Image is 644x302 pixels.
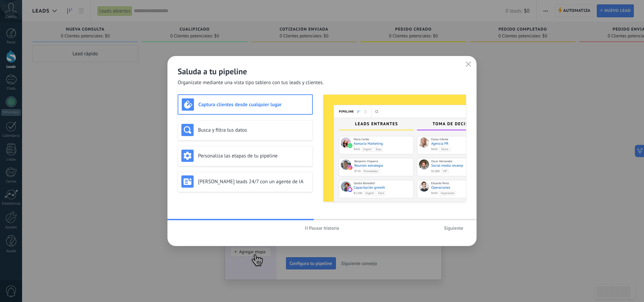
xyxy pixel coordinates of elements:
span: Pausar historia [309,226,339,230]
button: Pausar historia [302,223,342,233]
span: Siguiente [444,226,463,230]
button: Siguiente [441,223,466,233]
h2: Saluda a tu pipeline [178,66,466,77]
h3: [PERSON_NAME] leads 24/7 con un agente de IA [198,178,309,185]
h3: Busca y filtra tus datos [198,127,309,133]
span: Organízate mediante una vista tipo tablero con tus leads y clientes. [178,79,324,86]
h3: Personaliza las etapas de tu pipeline [198,153,309,159]
h3: Captura clientes desde cualquier lugar [198,101,309,108]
